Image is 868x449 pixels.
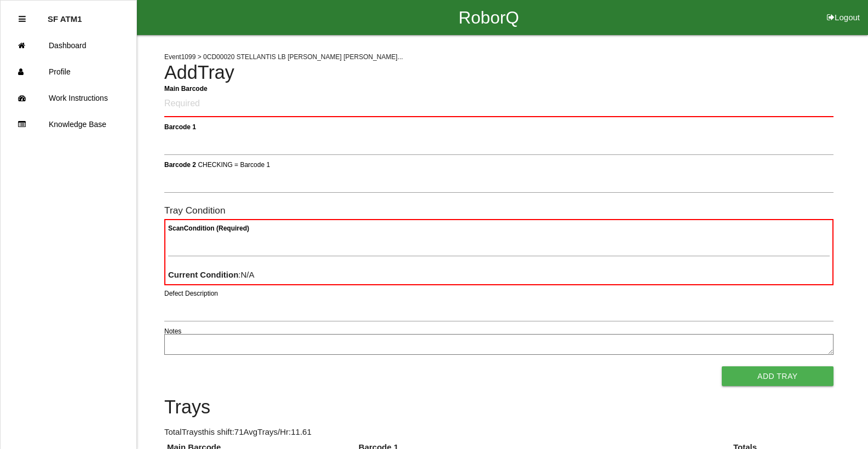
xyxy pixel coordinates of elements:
h4: Trays [164,397,833,418]
h6: Tray Condition [164,205,833,216]
a: Profile [1,59,136,85]
a: Knowledge Base [1,111,136,137]
input: Required [164,91,833,117]
p: SF ATM1 [48,6,82,24]
a: Work Instructions [1,85,136,111]
b: Barcode 2 [164,160,196,168]
label: Defect Description [164,289,218,298]
b: Barcode 1 [164,123,196,130]
div: Close [19,6,26,32]
b: Main Barcode [164,84,208,92]
span: : N/A [168,270,255,279]
span: Event 1099 > 0CD00020 STELLANTIS LB [PERSON_NAME] [PERSON_NAME]... [164,53,403,61]
a: Dashboard [1,32,136,59]
label: Notes [164,326,181,336]
span: CHECKING = Barcode 1 [198,160,270,168]
b: Current Condition [168,270,238,279]
b: Scan Condition (Required) [168,225,249,232]
button: Add Tray [722,366,833,386]
h4: Add Tray [164,62,833,83]
p: Total Trays this shift: 71 Avg Trays /Hr: 11.61 [164,426,833,439]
